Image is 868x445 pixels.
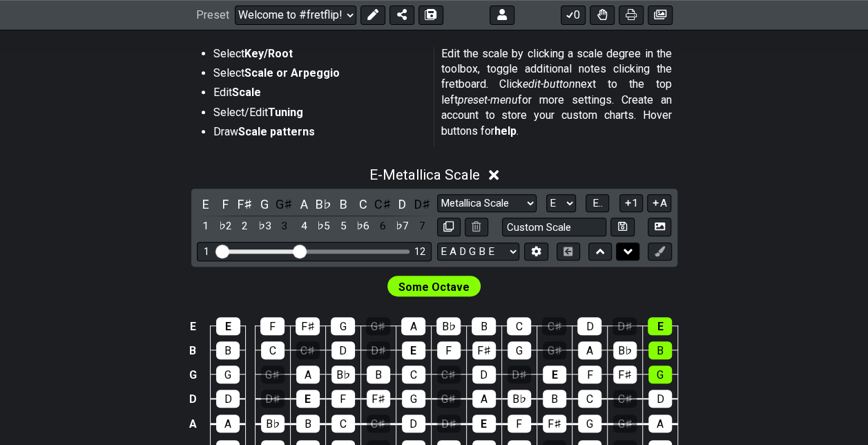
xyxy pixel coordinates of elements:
[441,46,672,139] p: Edit the scale by clicking a scale degree in the toolbox, toggle additional notes clicking the fr...
[616,243,639,261] button: Move down
[418,6,443,25] button: Save As (makes a copy)
[315,217,333,236] div: toggle scale degree
[331,366,355,384] div: B♭
[465,218,488,236] button: Delete
[458,93,518,106] em: preset-menu
[213,66,425,85] li: Select
[255,217,273,236] div: toggle scale degree
[592,197,603,209] span: E..
[334,217,352,236] div: toggle scale degree
[402,415,425,433] div: D
[184,387,201,412] td: D
[216,366,240,384] div: G
[648,6,673,25] button: Create image
[216,217,234,236] div: toggle scale degree
[296,341,320,359] div: C♯
[184,314,201,339] td: E
[437,243,519,261] select: Tuning
[213,85,425,104] li: Edit
[437,341,461,359] div: F
[494,124,517,138] strong: help
[577,317,601,335] div: D
[543,415,566,433] div: F♯
[184,411,201,437] td: A
[398,277,470,297] span: First enable full edit mode to edit
[578,341,601,359] div: A
[374,217,392,236] div: toggle scale degree
[402,366,425,384] div: C
[437,194,537,213] select: Scale
[524,243,548,261] button: Edit Tuning
[437,390,461,408] div: G♯
[619,194,643,213] button: 1
[508,390,531,408] div: B♭
[437,415,461,433] div: D♯
[543,390,566,408] div: B
[354,217,372,236] div: toggle scale degree
[413,217,431,236] div: toggle scale degree
[369,167,480,183] span: E - Metallica Scale
[216,195,234,214] div: toggle pitch class
[472,415,496,433] div: E
[561,6,586,25] button: 0
[613,390,637,408] div: C♯
[260,317,284,335] div: F
[261,366,284,384] div: G♯
[472,366,496,384] div: D
[402,390,425,408] div: G
[197,217,215,236] div: toggle scale degree
[367,415,390,433] div: C♯
[543,366,566,384] div: E
[610,218,634,236] button: Store user defined scale
[216,390,240,408] div: D
[394,195,412,214] div: toggle pitch class
[436,317,461,335] div: B♭
[244,66,340,79] strong: Scale or Arpeggio
[619,6,644,25] button: Print
[204,246,209,258] div: 1
[613,415,637,433] div: G♯
[647,194,671,213] button: A
[295,195,313,214] div: toggle pitch class
[196,9,229,22] span: Preset
[360,6,385,25] button: Edit Preset
[590,6,615,25] button: Toggle Dexterity for all fretkits
[213,105,425,124] li: Select/Edit
[255,195,273,214] div: toggle pitch class
[216,415,240,433] div: A
[268,106,303,119] strong: Tuning
[296,390,320,408] div: E
[490,6,514,25] button: Logout
[232,86,261,99] strong: Scale
[216,317,240,335] div: E
[613,366,637,384] div: F♯
[546,194,576,213] select: Tonic/Root
[508,366,531,384] div: D♯
[586,194,609,213] button: E..
[331,415,355,433] div: C
[331,390,355,408] div: F
[261,415,284,433] div: B♭
[401,317,425,335] div: A
[648,390,672,408] div: D
[296,317,320,335] div: F♯
[236,195,254,214] div: toggle pitch class
[648,218,671,236] button: Create Image
[331,341,355,359] div: D
[197,242,432,261] div: Visible fret range
[413,195,431,214] div: toggle pitch class
[648,243,671,261] button: First click edit preset to enable marker editing
[374,195,392,214] div: toggle pitch class
[367,341,390,359] div: D♯
[472,317,496,335] div: B
[276,195,293,214] div: toggle pitch class
[437,366,461,384] div: C♯
[578,390,601,408] div: C
[213,124,425,144] li: Draw
[184,339,201,363] td: B
[523,77,575,91] em: edit-button
[216,341,240,359] div: B
[366,317,390,335] div: G♯
[414,246,425,258] div: 12
[236,217,254,236] div: toggle scale degree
